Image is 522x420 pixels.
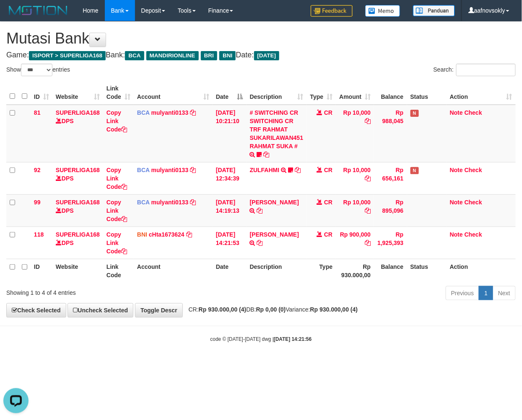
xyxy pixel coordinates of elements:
a: Copy Link Code [106,167,127,190]
label: Search: [434,64,516,76]
a: Copy Rp 10,000 to clipboard [365,118,371,124]
a: Copy Link Code [106,231,127,255]
td: Rp 10,000 [336,162,374,194]
th: Type [306,259,336,283]
a: # SWITCHING CR SWITCHING CR TRF RAHMAT SUKARILAWAN451 RAHMAT SUKA # [250,109,304,149]
span: CR [324,109,332,116]
small: code © [DATE]-[DATE] dwg | [210,336,312,342]
a: Copy RAKHA HUSAENI EFENDI to clipboard [257,240,263,246]
span: CR [324,199,332,206]
a: SUPERLIGA168 [56,167,100,173]
a: Copy mulyanti0133 to clipboard [190,199,196,206]
a: Note [450,231,463,238]
td: Rp 895,096 [374,194,407,227]
th: Description [247,259,307,283]
span: 81 [34,109,41,116]
a: Check [465,109,482,116]
a: Note [450,109,463,116]
a: Check Selected [6,303,66,317]
span: Has Note [410,167,419,174]
select: Showentries [21,64,52,76]
th: Status [407,259,447,283]
td: DPS [52,162,103,194]
strong: Rp 0,00 (0) [256,306,286,313]
th: Status [407,81,447,105]
a: Check [465,199,482,206]
a: mulyanti0133 [151,167,189,173]
th: Date [213,259,247,283]
span: CR [324,231,332,238]
span: BNI [219,51,236,60]
img: MOTION_logo.png [6,4,70,17]
span: [DATE] [254,51,280,60]
span: ISPORT > SUPERLIGA168 [29,51,106,60]
th: Website [52,259,103,283]
th: ID: activate to sort column ascending [31,81,52,105]
h1: Mutasi Bank [6,30,516,47]
a: SUPERLIGA168 [56,109,100,116]
label: Show entries [6,64,70,76]
span: CR: DB: Variance: [184,306,358,313]
a: Check [465,167,482,173]
a: Copy Rp 900,000 to clipboard [365,240,371,246]
th: Type: activate to sort column ascending [306,81,336,105]
strong: Rp 930.000,00 (4) [310,306,358,313]
a: mulyanti0133 [151,109,189,116]
a: ZULFAHMI [250,167,280,173]
td: [DATE] 12:34:39 [213,162,247,194]
td: DPS [52,105,103,162]
td: [DATE] 14:19:13 [213,194,247,227]
th: Account [134,259,213,283]
img: Feedback.jpg [311,5,353,17]
span: 99 [34,199,41,206]
a: Copy mulyanti0133 to clipboard [190,109,196,116]
a: Check [465,231,482,238]
img: Button%20Memo.svg [365,5,400,17]
a: Copy mulyanti0133 to clipboard [190,167,196,173]
a: Note [450,199,463,206]
td: DPS [52,227,103,259]
strong: Rp 930.000,00 (4) [199,306,247,313]
a: Copy cHta1673624 to clipboard [186,231,192,238]
a: SUPERLIGA168 [56,199,100,206]
a: Copy # SWITCHING CR SWITCHING CR TRF RAHMAT SUKARILAWAN451 RAHMAT SUKA # to clipboard [263,151,269,158]
button: Open LiveChat chat widget [3,3,29,28]
a: Next [493,286,516,300]
td: [DATE] 14:21:53 [213,227,247,259]
td: [DATE] 10:21:10 [213,105,247,162]
a: [PERSON_NAME] [250,199,299,206]
span: BCA [137,167,150,173]
span: BNI [137,231,147,238]
th: Link Code [103,259,134,283]
span: Has Note [410,110,419,117]
th: Action: activate to sort column ascending [447,81,516,105]
a: Previous [446,286,479,300]
th: Link Code: activate to sort column ascending [103,81,134,105]
th: Website: activate to sort column ascending [52,81,103,105]
span: 118 [34,231,44,238]
span: BCA [137,109,150,116]
a: Copy MUHAMMAD REZA to clipboard [257,207,263,214]
th: Amount: activate to sort column ascending [336,81,374,105]
th: ID [31,259,52,283]
div: Showing 1 to 4 of 4 entries [6,285,211,297]
a: cHta1673624 [149,231,184,238]
th: Action [447,259,516,283]
a: Copy Link Code [106,109,127,133]
a: mulyanti0133 [151,199,189,206]
a: Note [450,167,463,173]
a: Copy ZULFAHMI to clipboard [295,167,301,173]
a: SUPERLIGA168 [56,231,100,238]
th: Rp 930.000,00 [336,259,374,283]
a: Toggle Descr [135,303,183,317]
th: Balance [374,81,407,105]
a: Copy Link Code [106,199,127,222]
a: [PERSON_NAME] [250,231,299,238]
span: MANDIRIONLINE [146,51,199,60]
a: Copy Rp 10,000 to clipboard [365,207,371,214]
a: Copy Rp 10,000 to clipboard [365,175,371,182]
a: Uncheck Selected [68,303,133,317]
span: BRI [201,51,217,60]
th: Balance [374,259,407,283]
th: Account: activate to sort column ascending [134,81,213,105]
